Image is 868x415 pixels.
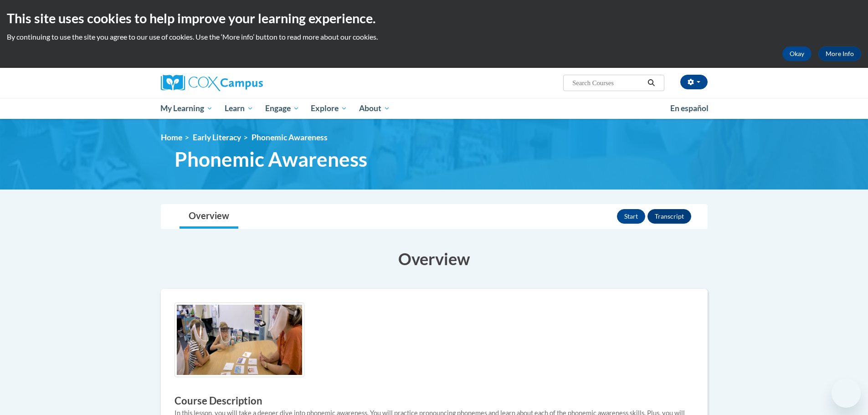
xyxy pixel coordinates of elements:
input: Search Courses [571,77,644,88]
button: Account Settings [680,75,708,89]
a: Home [161,133,182,142]
span: Engage [265,103,299,114]
a: My Learning [155,98,219,119]
img: Course logo image [175,302,304,378]
a: Cox Campus [161,75,334,91]
button: Okay [782,46,812,61]
h3: Overview [161,247,708,270]
a: Explore [305,98,353,119]
span: Learn [225,103,253,114]
a: En español [664,99,714,118]
a: About [353,98,396,119]
h3: Course Description [175,394,694,408]
span: Phonemic Awareness [252,133,328,142]
div: Main menu [147,98,721,119]
a: Early Literacy [193,133,241,142]
h2: This site uses cookies to help improve your learning experience. [7,9,861,27]
a: Learn [219,98,259,119]
p: By continuing to use the site you agree to our use of cookies. Use the ‘More info’ button to read... [7,32,861,42]
span: Phonemic Awareness [175,147,367,171]
button: Transcript [647,209,691,224]
span: My Learning [160,103,213,114]
a: Overview [180,205,238,229]
span: About [359,103,390,114]
a: More Info [818,46,861,61]
button: Search [644,77,658,88]
button: Start [617,209,645,224]
iframe: Button to launch messaging window [832,379,861,408]
span: Explore [311,103,347,114]
img: Cox Campus [161,75,263,91]
a: Engage [259,98,305,119]
span: En español [670,103,709,113]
